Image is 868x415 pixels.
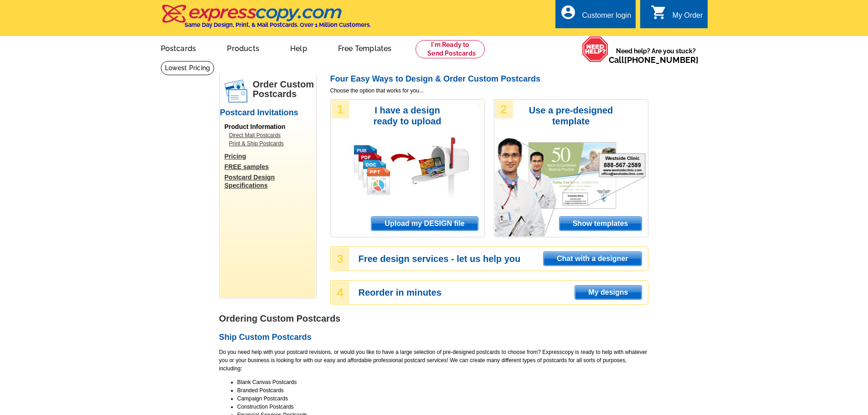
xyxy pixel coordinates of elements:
a: Postcards [146,37,211,58]
div: 3 [331,247,349,270]
span: My designs [575,286,641,299]
h2: Ship Custom Postcards [219,333,648,343]
a: Same Day Design, Print, & Mail Postcards. Over 1 Million Customers. [161,11,371,28]
span: Show templates [560,217,642,231]
h1: Order Custom Postcards [253,80,316,99]
a: Pricing [225,152,316,160]
a: Chat with a designer [543,251,642,266]
div: 1 [331,100,349,118]
h2: Postcard Invitations [220,108,316,118]
a: Help [276,37,322,58]
p: Do you need help with your postcard revisions, or would you like to have a large selection of pre... [219,348,648,373]
h2: Four Easy Ways to Design & Order Custom Postcards [330,74,648,84]
h3: Free design services - let us help you [359,255,647,263]
img: help [582,36,609,62]
a: Upload my DESIGN file [371,216,478,231]
a: Postcard Design Specifications [225,173,316,190]
a: account_circle Customer login [560,10,631,21]
a: Direct Mail Postcards [229,131,311,139]
span: Choose the option that works for you... [330,87,648,95]
div: 2 [495,100,513,118]
h3: Reorder in minutes [359,288,647,297]
h3: Use a pre-designed template [524,105,618,127]
a: shopping_cart My Order [651,10,703,21]
a: Show templates [559,216,642,231]
a: My designs [575,285,642,300]
a: Print & Ship Postcards [229,139,311,148]
span: Upload my DESIGN file [371,217,478,231]
div: My Order [673,11,703,24]
h3: I have a design ready to upload [361,105,454,127]
span: Product Information [225,123,286,130]
a: [PHONE_NUMBER] [624,55,699,65]
a: Free Templates [324,37,406,58]
li: Construction Postcards [237,403,648,411]
h4: Same Day Design, Print, & Mail Postcards. Over 1 Million Customers. [185,21,371,28]
strong: Ordering Custom Postcards [219,313,341,323]
span: Chat with a designer [544,252,641,266]
span: Call [609,55,699,65]
a: Products [212,37,274,58]
li: Campaign Postcards [237,395,648,403]
span: Need help? Are you stuck? [609,46,703,65]
li: Branded Postcards [237,386,648,395]
img: postcards.png [225,80,247,102]
a: FREE samples [225,163,316,171]
i: shopping_cart [651,4,667,20]
li: Blank Canvas Postcards [237,378,648,386]
i: account_circle [560,4,576,20]
div: 4 [331,281,349,304]
div: Customer login [582,11,631,24]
